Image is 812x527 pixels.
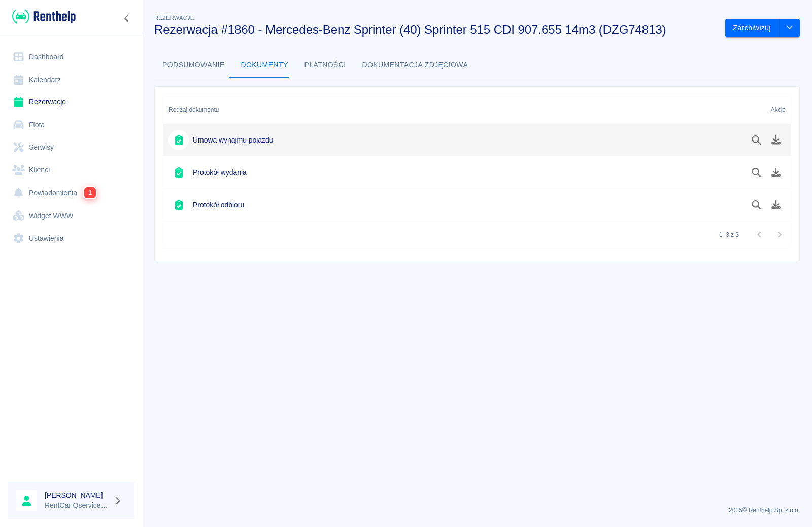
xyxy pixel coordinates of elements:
a: Renthelp logo [8,8,76,25]
div: Rodzaj dokumentu [168,95,219,124]
button: drop-down [780,19,800,38]
h6: Protokół wydania [193,167,247,178]
button: Pobierz dokument [766,131,786,149]
p: 1–3 z 3 [719,230,739,239]
button: Podsumowanie [154,53,233,78]
a: Powiadomienia1 [8,181,134,204]
h3: Rezerwacja #1860 - Mercedes-Benz Sprinter (40) Sprinter 515 CDI 907.655 14m3 (DZG74813) [154,23,717,37]
div: Rodzaj dokumentu [163,95,731,124]
button: Płatności [296,53,354,78]
a: Ustawienia [8,227,134,250]
button: Zarchiwizuj [725,19,780,38]
a: Kalendarz [8,68,134,91]
a: Dashboard [8,46,134,68]
img: Renthelp logo [12,8,76,25]
div: Akcje [731,95,791,124]
h6: [PERSON_NAME] [45,490,110,500]
span: Rezerwacje [154,15,194,21]
button: Dokumentacja zdjęciowa [354,53,477,78]
h6: Umowa wynajmu pojazdu [193,135,273,145]
a: Flota [8,114,134,136]
button: Pobierz dokument [766,196,786,214]
button: Podgląd dokumentu [747,164,766,181]
button: Podgląd dokumentu [747,196,766,214]
h6: Protokół odbioru [193,200,244,210]
a: Rezerwacje [8,91,134,114]
button: Dokumenty [233,53,296,78]
span: 1 [84,187,96,198]
div: Akcje [771,95,786,124]
button: Zwiń nawigację [119,12,134,25]
p: RentCar Qservice Damar Parts [45,500,110,511]
button: Pobierz dokument [766,164,786,181]
button: Podgląd dokumentu [747,131,766,149]
p: 2025 © Renthelp Sp. z o.o. [154,506,800,515]
a: Serwisy [8,136,134,159]
a: Klienci [8,159,134,182]
a: Widget WWW [8,204,134,227]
